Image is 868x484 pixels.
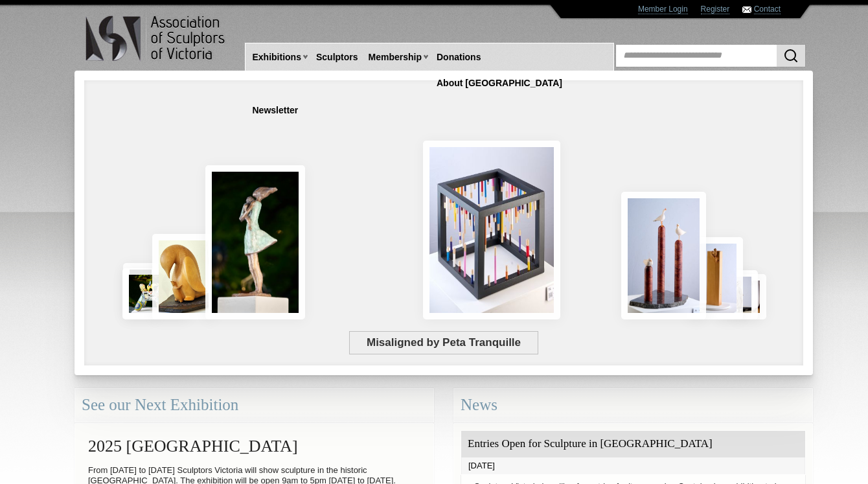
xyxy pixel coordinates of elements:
[74,388,434,422] div: See our Next Exhibition
[453,388,813,422] div: News
[247,98,304,122] a: Newsletter
[431,71,567,95] a: About [GEOGRAPHIC_DATA]
[349,331,538,354] span: Misaligned by Peta Tranquille
[82,430,427,462] h2: 2025 [GEOGRAPHIC_DATA]
[638,5,688,14] a: Member Login
[205,165,304,319] img: Connection
[701,5,730,14] a: Register
[461,457,805,474] div: [DATE]
[621,192,706,319] img: Rising Tides
[783,48,799,63] img: Search
[247,45,306,69] a: Exhibitions
[85,13,227,64] img: logo.png
[754,5,781,14] a: Contact
[687,237,742,319] img: Little Frog. Big Climb
[423,141,560,319] img: Misaligned
[742,6,751,13] img: Contact ASV
[431,45,486,69] a: Donations
[461,431,805,457] div: Entries Open for Sculpture in [GEOGRAPHIC_DATA]
[363,45,427,69] a: Membership
[311,45,363,69] a: Sculptors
